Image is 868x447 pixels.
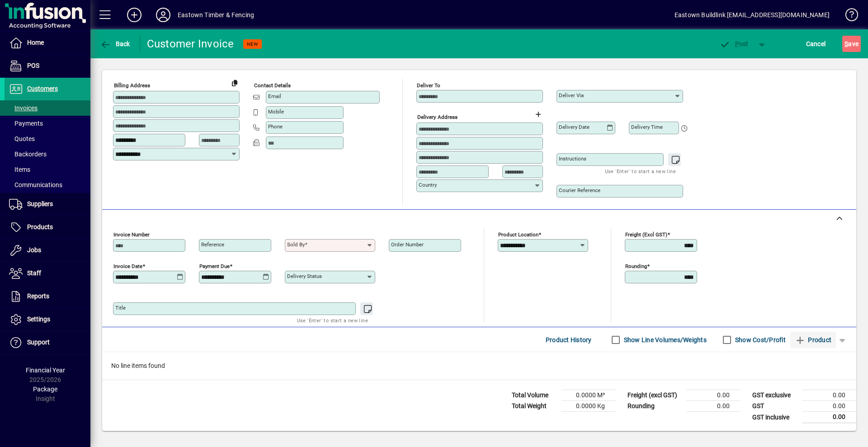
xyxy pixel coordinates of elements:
[27,315,50,323] span: Settings
[417,82,440,89] mat-label: Deliver To
[27,39,44,46] span: Home
[201,241,224,248] mat-label: Reference
[5,308,90,331] a: Settings
[507,390,561,401] td: Total Volume
[287,273,322,279] mat-label: Delivery status
[806,37,826,51] span: Cancel
[625,231,667,238] mat-label: Freight (excl GST)
[391,241,424,248] mat-label: Order number
[113,263,142,269] mat-label: Invoice date
[842,36,861,52] button: Save
[559,187,600,193] mat-label: Courier Reference
[113,231,150,238] mat-label: Invoice number
[5,55,90,77] a: POS
[605,166,676,176] mat-hint: Use 'Enter' to start a new line
[748,401,802,412] td: GST
[419,182,437,188] mat-label: Country
[27,85,58,92] span: Customers
[9,135,35,142] span: Quotes
[27,200,53,207] span: Suppliers
[623,401,686,412] td: Rounding
[100,40,130,47] span: Back
[844,37,859,51] span: ave
[27,246,41,254] span: Jobs
[5,285,90,308] a: Reports
[498,231,538,238] mat-label: Product location
[748,390,802,401] td: GST exclusive
[98,36,132,52] button: Back
[561,401,616,412] td: 0.0000 Kg
[9,104,38,112] span: Invoices
[5,32,90,54] a: Home
[5,100,90,116] a: Invoices
[622,335,707,344] label: Show Line Volumes/Weights
[748,412,802,423] td: GST inclusive
[790,332,836,348] button: Product
[719,40,749,47] span: ost
[631,124,663,130] mat-label: Delivery time
[9,181,62,188] span: Communications
[5,216,90,239] a: Products
[802,401,856,412] td: 0.00
[33,386,57,393] span: Package
[268,108,284,115] mat-label: Mobile
[507,401,561,412] td: Total Weight
[115,305,126,311] mat-label: Title
[102,352,856,380] div: No line items found
[5,162,90,177] a: Items
[686,390,741,401] td: 0.00
[268,123,283,130] mat-label: Phone
[542,332,595,348] button: Product History
[5,262,90,285] a: Staff
[559,92,584,99] mat-label: Deliver via
[27,269,41,277] span: Staff
[5,146,90,162] a: Backorders
[623,390,686,401] td: Freight (excl GST)
[715,36,753,52] button: Post
[559,155,586,162] mat-label: Instructions
[802,390,856,401] td: 0.00
[27,62,39,69] span: POS
[287,241,305,248] mat-label: Sold by
[27,223,53,231] span: Products
[9,151,47,158] span: Backorders
[199,263,230,269] mat-label: Payment due
[5,177,90,193] a: Communications
[559,124,590,130] mat-label: Delivery date
[247,41,258,47] span: NEW
[149,7,178,23] button: Profile
[90,36,140,52] app-page-header-button: Back
[675,8,830,22] div: Eastown Buildlink [EMAIL_ADDRESS][DOMAIN_NAME]
[147,37,234,51] div: Customer Invoice
[795,333,831,347] span: Product
[802,412,856,423] td: 0.00
[268,93,281,99] mat-label: Email
[27,339,50,346] span: Support
[5,239,90,262] a: Jobs
[178,8,254,22] div: Eastown Timber & Fencing
[686,401,741,412] td: 0.00
[531,107,545,122] button: Choose address
[5,116,90,131] a: Payments
[735,40,739,47] span: P
[5,331,90,354] a: Support
[844,40,848,47] span: S
[227,75,242,90] button: Copy to Delivery address
[839,2,857,31] a: Knowledge Base
[26,367,65,374] span: Financial Year
[5,131,90,146] a: Quotes
[546,333,592,347] span: Product History
[733,335,786,344] label: Show Cost/Profit
[804,36,828,52] button: Cancel
[9,120,43,127] span: Payments
[297,315,368,325] mat-hint: Use 'Enter' to start a new line
[5,193,90,216] a: Suppliers
[27,292,49,300] span: Reports
[9,166,30,173] span: Items
[625,263,647,269] mat-label: Rounding
[120,7,149,23] button: Add
[561,390,616,401] td: 0.0000 M³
